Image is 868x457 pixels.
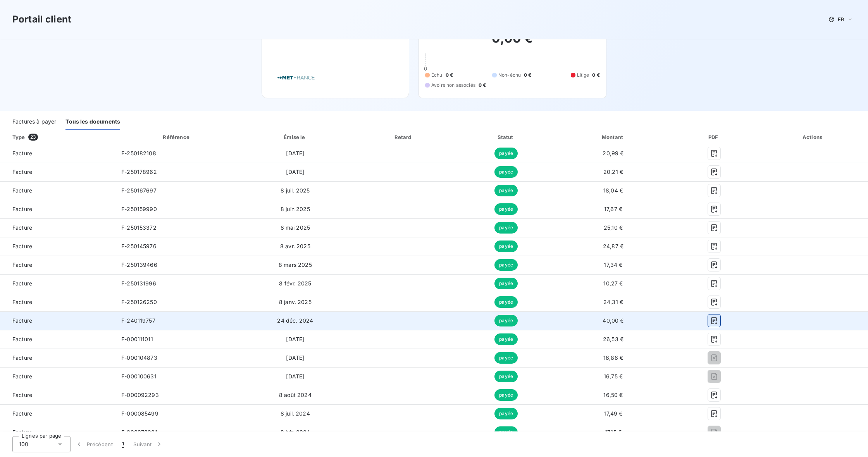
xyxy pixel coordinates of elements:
[494,389,518,401] span: payée
[121,373,157,380] span: F-000100631
[281,206,310,212] span: 8 juin 2025
[8,133,114,141] div: Type
[6,242,109,250] span: Facture
[603,187,623,194] span: 18,04 €
[353,133,454,141] div: Retard
[524,72,531,79] span: 0 €
[604,410,622,417] span: 17,49 €
[671,133,757,141] div: PDF
[498,72,521,79] span: Non-échu
[121,317,155,324] span: F-240119757
[117,436,129,452] button: 1
[603,299,623,305] span: 24,31 €
[19,440,28,448] span: 100
[494,333,518,345] span: payée
[122,440,124,448] span: 1
[424,65,427,72] span: 0
[277,317,313,324] span: 24 déc. 2024
[479,82,486,89] span: 0 €
[286,336,304,342] span: [DATE]
[281,224,310,231] span: 8 mai 2025
[121,150,156,156] span: F-250182108
[604,224,623,231] span: 25,10 €
[603,168,623,175] span: 20,21 €
[6,224,109,232] span: Facture
[121,299,157,305] span: F-250126250
[286,150,304,156] span: [DATE]
[286,354,304,361] span: [DATE]
[494,296,518,308] span: payée
[6,391,109,399] span: Facture
[494,278,518,289] span: payée
[286,373,304,380] span: [DATE]
[121,206,157,212] span: F-250159990
[494,259,518,271] span: payée
[6,205,109,213] span: Facture
[6,428,109,436] span: Facture
[603,280,623,287] span: 10,27 €
[603,317,623,324] span: 40,00 €
[121,168,157,175] span: F-250178962
[286,168,304,175] span: [DATE]
[279,280,311,287] span: 8 févr. 2025
[281,410,310,417] span: 8 juil. 2024
[65,114,120,130] div: Tous les documents
[425,31,600,54] h2: 0,00 €
[121,392,159,398] span: F-000092293
[494,408,518,419] span: payée
[121,280,156,287] span: F-250131996
[760,133,866,141] div: Actions
[494,166,518,178] span: payée
[280,243,310,249] span: 8 avr. 2025
[431,72,443,79] span: Échu
[6,298,109,306] span: Facture
[838,16,844,22] span: FR
[121,243,157,249] span: F-250145976
[121,354,157,361] span: F-000104873
[494,148,518,159] span: payée
[271,67,321,89] img: Company logo
[604,261,622,268] span: 17,34 €
[431,82,475,89] span: Avoirs non associés
[279,261,312,268] span: 8 mars 2025
[12,12,71,26] h3: Portail client
[129,436,168,452] button: Suivant
[494,426,518,438] span: payée
[240,133,350,141] div: Émise le
[494,371,518,382] span: payée
[28,134,38,141] span: 23
[279,299,312,305] span: 8 janv. 2025
[603,392,623,398] span: 16,50 €
[6,280,109,287] span: Facture
[279,392,312,398] span: 8 août 2024
[604,206,622,212] span: 17,67 €
[121,429,157,435] span: F-000078921
[494,315,518,326] span: payée
[494,203,518,215] span: payée
[71,436,117,452] button: Précédent
[577,72,589,79] span: Litige
[446,72,453,79] span: 0 €
[121,336,153,342] span: F-000111011
[558,133,668,141] div: Montant
[605,429,622,435] span: 17,15 €
[6,373,109,380] span: Facture
[6,149,109,157] span: Facture
[6,261,109,269] span: Facture
[6,335,109,343] span: Facture
[603,336,623,342] span: 26,53 €
[6,354,109,362] span: Facture
[592,72,599,79] span: 0 €
[281,187,310,194] span: 8 juil. 2025
[6,410,109,417] span: Facture
[163,134,189,140] div: Référence
[121,224,157,231] span: F-250153372
[603,243,623,249] span: 24,87 €
[494,352,518,364] span: payée
[121,410,158,417] span: F-000085499
[494,222,518,234] span: payée
[457,133,555,141] div: Statut
[604,373,623,380] span: 16,75 €
[281,429,310,435] span: 8 juin 2024
[121,261,157,268] span: F-250139466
